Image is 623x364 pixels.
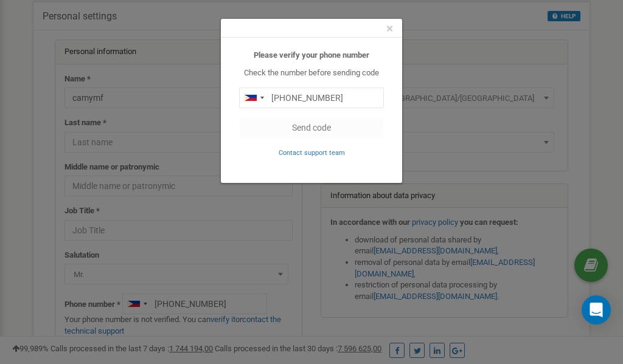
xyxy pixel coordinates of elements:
[254,50,369,60] b: Please verify your phone number
[279,149,345,157] small: Contact support team
[240,88,268,108] div: Telephone country code
[239,67,384,79] p: Check the number before sending code
[386,21,393,36] span: ×
[279,148,345,157] a: Contact support team
[239,88,384,108] input: 0905 123 4567
[239,117,384,138] button: Send code
[386,22,393,35] button: Close
[582,295,611,325] div: Open Intercom Messenger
